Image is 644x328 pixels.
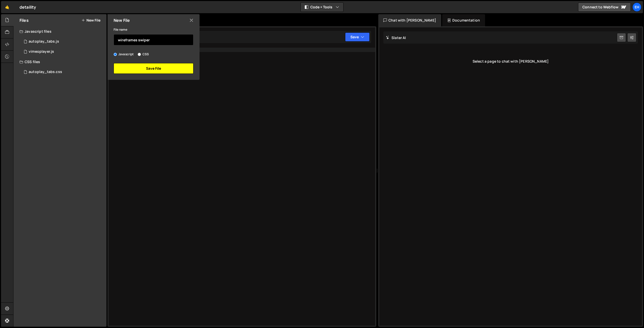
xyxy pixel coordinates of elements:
[29,70,62,74] div: autoplay_tabs.css
[13,26,106,37] div: Javascript files
[114,27,127,32] label: File name
[442,14,485,26] div: Documentation
[345,32,370,42] button: Save
[578,3,631,12] a: Connect to Webflow
[20,4,36,10] div: detaility
[20,67,106,77] div: 15095/43182.css
[20,37,106,47] div: 15095/43181.js
[81,18,100,22] button: New File
[20,47,106,57] div: 15095/39464.js
[20,17,29,23] h2: Files
[1,1,13,13] a: 🤙
[138,52,149,57] label: CSS
[29,39,59,44] div: autoplay_tabs.js
[114,52,134,57] label: Javascript
[114,17,130,23] h2: New File
[138,53,141,56] input: CSS
[301,3,343,12] button: Code + Tools
[114,53,117,56] input: Javascript
[114,63,193,74] button: Save File
[383,51,638,71] div: Select a page to chat with [PERSON_NAME]
[114,34,193,45] input: Name
[386,35,406,40] h2: Slater AI
[13,57,106,67] div: CSS files
[632,3,641,12] a: eh
[29,49,54,54] div: vimeoplayer.js
[378,14,441,26] div: Chat with [PERSON_NAME]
